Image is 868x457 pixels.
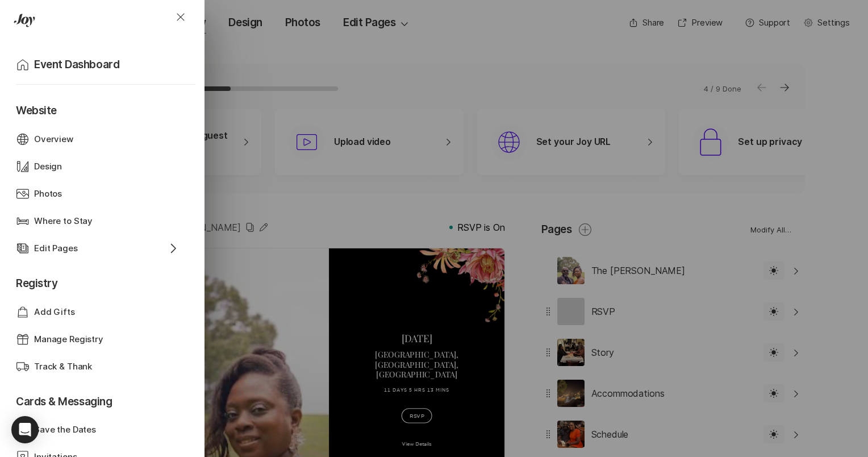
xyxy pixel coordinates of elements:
a: Photos [16,180,184,207]
a: View Details [631,346,686,393]
a: Save the Dates [16,417,184,444]
p: Cards & Messaging [16,380,184,417]
a: Event Dashboard [16,50,195,80]
a: Add Gifts [16,298,184,326]
p: Edit Pages [34,242,78,255]
a: Design [16,153,184,180]
p: Event Dashboard [34,57,119,73]
p: Track & Thank [34,360,92,373]
p: [DATE] [547,152,770,175]
p: 11 days 5 hrs 13 mins [547,252,770,264]
div: Open Intercom Messenger [11,416,39,443]
p: Where to Stay [34,215,93,228]
button: RSVP [631,291,686,318]
p: Overview [34,133,73,146]
p: Manage Registry [34,333,103,346]
p: Photos [34,188,62,201]
p: Save the Dates [34,423,96,437]
button: Close [160,3,201,31]
a: Manage Registry [16,326,184,353]
p: View Details [631,346,686,365]
a: Overview [16,126,184,153]
button: MENU [14,14,94,41]
a: Where to Stay [16,207,184,235]
p: [GEOGRAPHIC_DATA], [GEOGRAPHIC_DATA], [GEOGRAPHIC_DATA] [547,184,770,239]
p: [PERSON_NAME] & Fransh [50,373,399,452]
p: Design [34,160,62,173]
p: Add Gifts [34,306,75,319]
p: Registry [16,262,184,298]
p: Website [16,89,184,126]
a: Track & Thank [16,353,184,380]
